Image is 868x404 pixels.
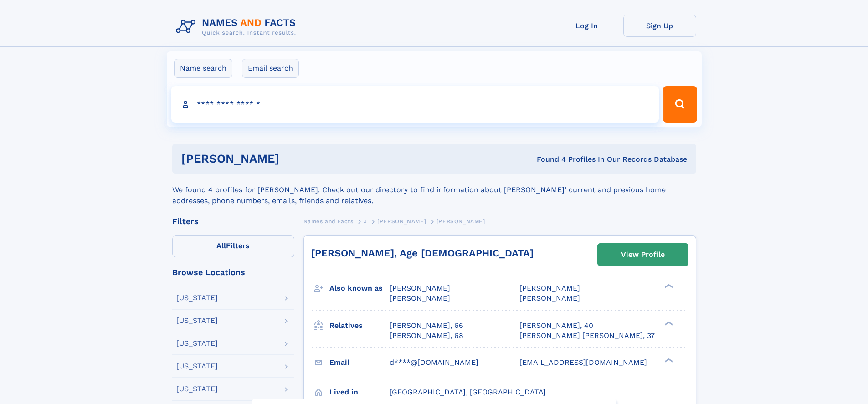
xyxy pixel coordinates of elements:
input: search input [171,86,659,123]
div: [US_STATE] [176,385,218,393]
div: [US_STATE] [176,363,218,370]
a: [PERSON_NAME] [377,215,426,227]
a: J [364,215,367,227]
a: [PERSON_NAME], 66 [390,321,463,331]
span: [EMAIL_ADDRESS][DOMAIN_NAME] [519,358,647,367]
div: ❯ [663,357,673,363]
span: [PERSON_NAME] [519,284,580,292]
span: [PERSON_NAME] [437,218,485,225]
div: Browse Locations [172,268,294,276]
h3: Email [329,355,390,370]
label: Email search [242,59,299,78]
a: Sign Up [623,15,696,37]
div: ❯ [663,283,673,289]
button: Search Button [663,86,697,123]
a: View Profile [598,244,688,266]
h3: Lived in [329,384,390,400]
div: Filters [172,217,294,225]
span: [GEOGRAPHIC_DATA], [GEOGRAPHIC_DATA] [390,388,546,396]
span: J [364,218,367,225]
a: [PERSON_NAME], Age [DEMOGRAPHIC_DATA] [311,247,534,259]
div: [US_STATE] [176,340,218,347]
h1: [PERSON_NAME] [181,153,408,164]
a: [PERSON_NAME], 40 [519,321,593,331]
label: Filters [172,235,294,257]
label: Name search [174,59,232,78]
div: We found 4 profiles for [PERSON_NAME]. Check out our directory to find information about [PERSON_... [172,174,696,206]
h3: Also known as [329,281,390,296]
div: Found 4 Profiles In Our Records Database [408,154,687,164]
span: All [216,241,226,250]
span: [PERSON_NAME] [377,218,426,225]
span: [PERSON_NAME] [390,284,450,292]
div: ❯ [663,320,673,326]
span: [PERSON_NAME] [519,294,580,302]
div: [US_STATE] [176,317,218,324]
h3: Relatives [329,318,390,333]
div: [US_STATE] [176,294,218,302]
a: Log In [550,15,623,37]
img: Logo Names and Facts [172,15,303,39]
a: Names and Facts [303,215,354,227]
a: [PERSON_NAME] [PERSON_NAME], 37 [519,331,655,341]
span: [PERSON_NAME] [390,294,450,302]
a: [PERSON_NAME], 68 [390,331,463,341]
div: View Profile [621,244,665,265]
